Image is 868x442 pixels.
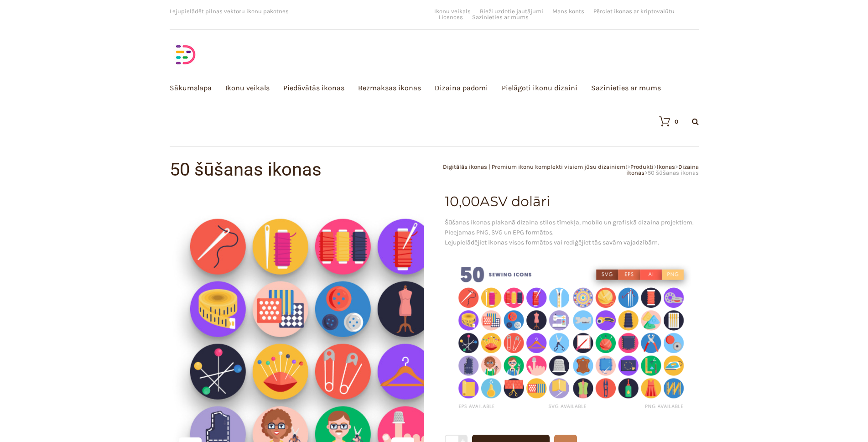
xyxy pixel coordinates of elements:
font: Mans konts [552,8,584,15]
font: > [627,163,630,170]
a: Ikonu veikals [225,38,270,138]
font: Ikonu veikals [225,83,270,92]
a: Licences [439,14,463,20]
font: 50 šūšanas ikonas [170,159,322,180]
a: Bezmaksas ikonas [358,38,421,138]
a: Sākumslapa [170,38,212,138]
font: 50 šūšanas ikonas [648,169,699,176]
a: Dizaina ikonas [626,163,699,176]
font: Pielāgoti ikonu dizaini [502,83,577,92]
font: ASV dolāri [480,193,550,210]
font: Sazinieties ar mums [472,14,529,21]
a: Sazinieties ar mums [472,14,529,20]
a: Produkti [630,163,654,170]
a: Pērciet ikonas ar kriptovalūtu [593,8,675,14]
a: Dizaina padomi [435,38,488,138]
a: Mans konts [552,8,584,14]
a: Pielāgoti ikonu dizaini [502,38,577,138]
a: 0 [650,116,678,127]
font: > [675,163,678,170]
font: Bezmaksas ikonas [358,83,421,92]
font: Ikonu veikals [434,8,471,15]
font: 0 [675,119,678,125]
a: Ikonas [657,163,675,170]
a: Sazinieties ar mums [591,38,661,138]
font: Sazinieties ar mums [591,83,661,92]
font: > [645,169,648,176]
font: Dizaina padomi [435,83,488,92]
a: Bieži uzdotie jautājumi [480,8,543,14]
a: Ikonu veikals [434,8,471,14]
font: 10,00 [445,193,480,210]
font: Piedāvātās ikonas [283,83,344,92]
a: Piedāvātās ikonas [283,38,344,138]
font: Bieži uzdotie jautājumi [480,8,543,15]
font: > [654,163,657,170]
font: Pērciet ikonas ar kriptovalūtu [593,8,675,15]
font: Lejupielādēt pilnas vektoru ikonu pakotnes [170,8,289,15]
font: Licences [439,14,463,21]
a: Digitālās ikonas | Premium ikonu komplekti visiem jūsu dizainiem! [443,163,627,170]
font: Sākumslapa [170,83,212,92]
